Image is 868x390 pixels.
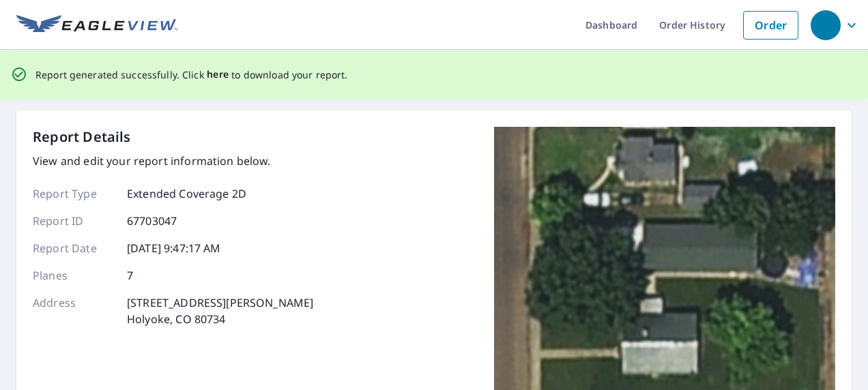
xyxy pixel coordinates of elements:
p: Report Details [33,127,131,147]
a: Order [743,11,798,40]
button: here [207,66,229,83]
p: [STREET_ADDRESS][PERSON_NAME] Holyoke, CO 80734 [127,295,313,327]
p: Extended Coverage 2D [127,185,246,202]
p: View and edit your report information below. [33,153,313,169]
p: Report Date [33,240,115,256]
p: Address [33,295,115,327]
p: [DATE] 9:47:17 AM [127,240,221,256]
p: Report ID [33,213,115,229]
p: Report Type [33,185,115,202]
p: Report generated successfully. Click to download your report. [35,66,348,83]
p: 7 [127,267,133,284]
p: Planes [33,267,115,284]
p: 67703047 [127,213,177,229]
img: EV Logo [16,15,177,35]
